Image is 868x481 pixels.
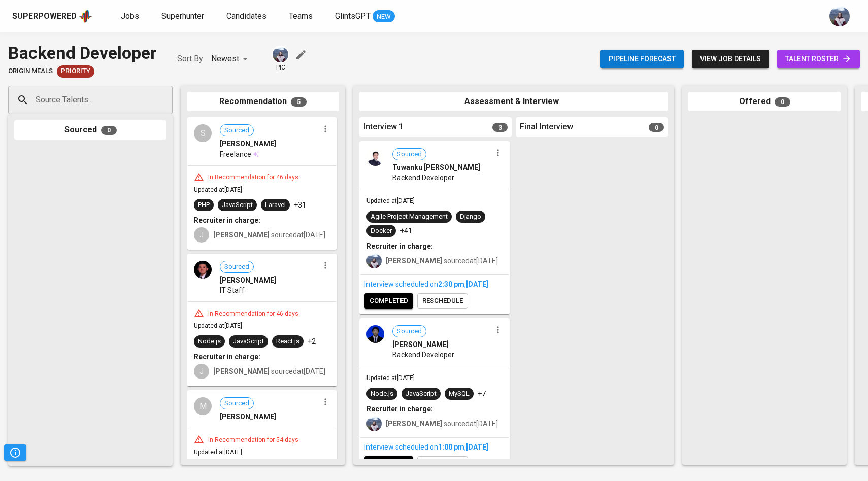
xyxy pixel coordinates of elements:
[226,10,269,23] a: Candidates
[366,242,433,250] b: Recruiter in charge:
[14,120,166,140] div: Sourced
[392,173,454,183] span: Backend Developer
[220,139,276,149] span: [PERSON_NAME]
[198,337,221,347] div: Node.js
[204,436,303,444] div: In Recommendation for 54 days
[400,226,412,236] p: +41
[213,231,325,239] span: sourced at [DATE]
[371,389,393,399] div: Node.js
[359,318,510,477] div: Sourced[PERSON_NAME]Backend DeveloperUpdated at[DATE]Node.jsJavaScriptMySQL+7Recruiter in charge:...
[8,41,157,65] div: Backend Developer
[194,124,212,142] div: S
[335,11,371,21] span: GlintsGPT
[366,405,433,413] b: Recruiter in charge:
[220,126,253,135] span: Sourced
[600,50,684,68] button: Pipeline forecast
[366,197,415,204] span: Updated at [DATE]
[57,65,94,78] div: New Job received from Demand Team
[438,443,464,451] span: 1:00 PM
[213,231,270,239] b: [PERSON_NAME]
[406,389,437,399] div: JavaScript
[393,327,426,336] span: Sourced
[386,420,498,428] span: sourced at [DATE]
[79,9,92,24] img: app logo
[4,444,26,461] button: Pipeline Triggers
[364,456,413,472] button: completed
[220,399,253,408] span: Sourced
[289,10,315,23] a: Teams
[364,293,413,309] button: completed
[194,364,209,379] div: J
[829,6,850,26] img: christine.raharja@glints.com
[392,350,454,360] span: Backend Developer
[57,66,94,76] span: Priority
[366,253,382,268] img: christine.raharja@glints.com
[211,50,251,68] div: Newest
[364,279,505,289] div: Interview scheduled on ,
[466,280,488,288] span: [DATE]
[366,374,415,382] span: Updated at [DATE]
[370,458,408,470] span: completed
[276,337,299,347] div: React.js
[194,322,242,329] span: Updated at [DATE]
[688,92,841,112] div: Offered
[273,47,288,62] img: christine.raharja@glints.com
[335,10,395,23] a: GlintsGPT NEW
[417,293,468,309] button: reschedule
[609,53,676,65] span: Pipeline forecast
[364,442,505,452] div: Interview scheduled on ,
[161,10,206,23] a: Superhunter
[204,173,303,182] div: In Recommendation for 46 days
[649,123,664,132] span: 0
[359,141,510,314] div: SourcedTuwanku [PERSON_NAME]Backend DeveloperUpdated at[DATE]Agile Project ManagementDjangoDocker...
[213,367,325,375] span: sourced at [DATE]
[187,117,337,250] div: SSourced[PERSON_NAME]FreelanceIn Recommendation for 46 daysUpdated at[DATE]PHPJavaScriptLaravel+3...
[370,295,408,307] span: completed
[194,397,212,415] div: M
[373,12,395,22] span: NEW
[233,337,264,347] div: JavaScript
[371,226,392,236] div: Docker
[438,280,464,288] span: 2:30 PM
[386,257,442,265] b: [PERSON_NAME]
[692,50,769,68] button: view job details
[213,367,270,375] b: [PERSON_NAME]
[8,66,53,76] span: Origin Meals
[194,449,242,456] span: Updated at [DATE]
[177,53,203,65] p: Sort By
[291,97,307,107] span: 5
[121,10,141,23] a: Jobs
[366,416,382,431] img: christine.raharja@glints.com
[700,53,761,65] span: view job details
[363,121,404,133] span: Interview 1
[386,257,498,265] span: sourced at [DATE]
[289,11,313,21] span: Teams
[220,262,253,272] span: Sourced
[194,227,209,243] div: J
[417,456,468,472] button: reschedule
[121,11,139,21] span: Jobs
[492,123,508,132] span: 3
[520,121,573,133] span: Final Interview
[272,46,289,72] div: pic
[12,11,77,22] div: Superpowered
[478,389,486,399] p: +7
[777,50,860,68] a: talent roster
[359,92,668,112] div: Assessment & Interview
[371,212,448,222] div: Agile Project Management
[220,275,276,285] span: [PERSON_NAME]
[220,285,245,295] span: IT Staff
[194,353,260,361] b: Recruiter in charge:
[194,186,242,193] span: Updated at [DATE]
[187,92,339,112] div: Recommendation
[220,149,251,159] span: Freelance
[101,126,117,135] span: 0
[366,148,384,166] img: b225c21949de022a3a1268e5d9c8632b.jpg
[211,53,239,65] p: Newest
[222,200,253,210] div: JavaScript
[265,200,286,210] div: Laravel
[460,212,481,222] div: Django
[187,254,337,386] div: Sourced[PERSON_NAME]IT StaffIn Recommendation for 46 daysUpdated at[DATE]Node.jsJavaScriptReact.j...
[226,11,266,21] span: Candidates
[167,99,169,101] button: Open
